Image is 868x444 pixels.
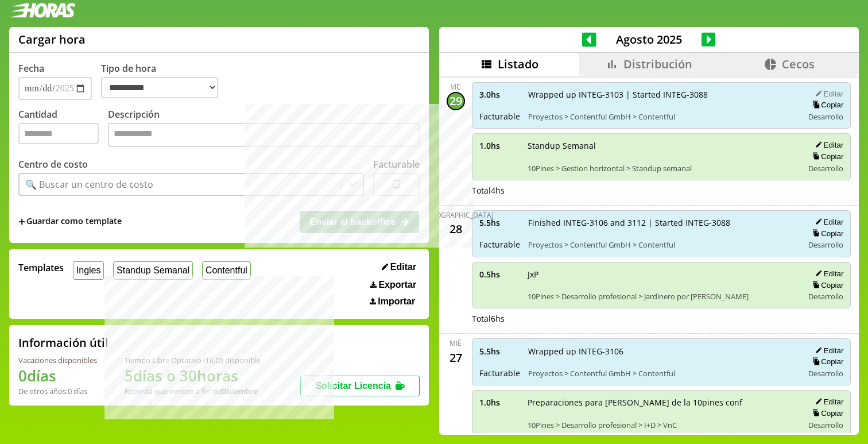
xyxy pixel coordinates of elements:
[108,108,420,150] label: Descripción
[528,420,796,430] span: 10Pines > Desarrollo profesional > I+D > VnC
[808,368,843,379] span: Desarrollo
[479,269,520,280] span: 0.5 hs
[447,220,465,238] div: 28
[378,280,416,290] span: Exportar
[479,397,520,408] span: 1.0 hs
[221,386,258,396] b: Diciembre
[479,217,520,228] span: 5.5 hs
[18,123,99,144] input: Cantidad
[18,365,97,386] h1: 0 días
[108,123,420,147] textarea: Descripción
[528,397,796,408] span: Preparaciones para [PERSON_NAME] de la 10pines conf
[125,355,261,365] div: Tiempo Libre Optativo (TiLO) disponible
[472,313,851,324] div: Total 6 hs
[418,210,494,220] div: [DEMOGRAPHIC_DATA]
[528,240,796,250] span: Proyectos > Contentful GmbH > Contentful
[808,111,843,122] span: Desarrollo
[9,3,76,18] img: logotipo
[315,381,391,391] span: Solicitar Licencia
[528,217,796,228] span: Finished INTEG-3106 and 3112 | Started INTEG-3088
[451,82,460,92] div: vie
[528,111,796,122] span: Proyectos > Contentful GmbH > Contentful
[528,89,796,100] span: Wrapped up INTEG-3103 | Started INTEG-3088
[18,108,108,150] label: Cantidad
[125,386,261,396] div: Recordá que vencen a fin de
[479,368,520,379] span: Facturable
[479,346,520,357] span: 5.5 hs
[18,386,97,396] div: De otros años: 0 días
[809,229,843,238] button: Copiar
[812,346,843,356] button: Editar
[101,77,218,98] select: Tipo de hora
[202,261,251,279] button: Contentful
[528,269,796,280] span: JxP
[479,111,520,122] span: Facturable
[528,291,796,302] span: 10Pines > Desarrollo profesional > Jardinero por [PERSON_NAME]
[498,56,538,72] span: Listado
[479,239,520,250] span: Facturable
[373,158,420,171] label: Facturable
[25,178,153,191] div: 🔍 Buscar un centro de costo
[18,215,25,228] span: +
[782,56,815,72] span: Cecos
[809,357,843,366] button: Copiar
[447,92,465,110] div: 29
[808,291,843,302] span: Desarrollo
[18,335,108,350] h2: Información útil
[528,346,796,357] span: Wrapped up INTEG-3106
[528,368,796,379] span: Proyectos > Contentful GmbH > Contentful
[125,365,261,386] h1: 5 días o 30 horas
[18,62,44,75] label: Fecha
[378,296,415,307] span: Importar
[809,408,843,418] button: Copiar
[812,269,843,279] button: Editar
[113,261,193,279] button: Standup Semanal
[812,140,843,150] button: Editar
[367,279,420,291] button: Exportar
[596,32,702,47] span: Agosto 2025
[812,217,843,227] button: Editar
[808,420,843,430] span: Desarrollo
[18,158,88,171] label: Centro de costo
[390,262,416,272] span: Editar
[809,280,843,290] button: Copiar
[812,89,843,99] button: Editar
[809,100,843,110] button: Copiar
[472,185,851,196] div: Total 4 hs
[623,56,692,72] span: Distribución
[439,76,859,434] div: scrollable content
[808,240,843,250] span: Desarrollo
[528,140,796,151] span: Standup Semanal
[479,89,520,100] span: 3.0 hs
[73,261,104,279] button: Ingles
[528,163,796,173] span: 10Pines > Gestion horizontal > Standup semanal
[479,140,520,151] span: 1.0 hs
[18,215,122,228] span: +Guardar como template
[101,62,227,100] label: Tipo de hora
[18,261,64,274] span: Templates
[809,152,843,161] button: Copiar
[449,338,462,348] div: mié
[378,261,420,273] button: Editar
[300,376,420,396] button: Solicitar Licencia
[18,355,97,365] div: Vacaciones disponibles
[18,32,86,47] h1: Cargar hora
[808,163,843,173] span: Desarrollo
[447,348,465,366] div: 27
[812,397,843,407] button: Editar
